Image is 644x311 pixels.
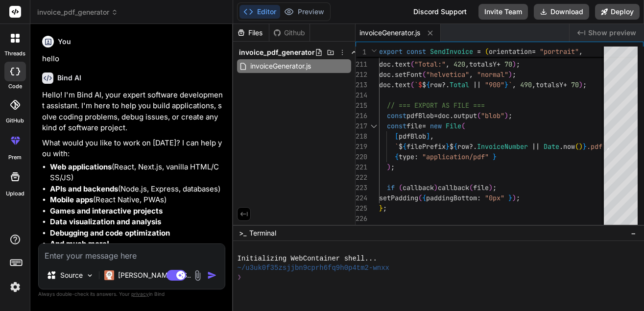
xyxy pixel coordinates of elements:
[7,279,24,295] img: settings
[438,183,469,192] span: callback
[269,28,310,38] div: Github
[426,70,469,79] span: "helvetica"
[356,172,366,183] div: 222
[50,228,170,238] strong: Debugging and code optimization
[536,80,563,89] span: totalsY
[559,142,563,151] span: .
[237,254,377,263] span: Initializing WebContainer shell...
[395,142,399,151] span: `
[239,228,246,238] span: >_
[477,47,481,56] span: =
[387,163,391,171] span: )
[192,270,203,281] img: attachment
[473,183,489,192] span: file
[430,121,442,130] span: new
[534,4,589,20] button: Download
[356,59,366,70] div: 211
[442,80,450,89] span: ?.
[477,111,481,120] span: (
[508,80,512,89] span: `
[478,4,528,20] button: Invite Team
[407,4,473,20] div: Discord Support
[118,270,191,280] p: [PERSON_NAME] 4 S..
[422,80,426,89] span: $
[473,80,481,89] span: ||
[395,60,410,69] span: text
[356,111,366,121] div: 216
[430,47,473,56] span: SendInvoice
[207,270,217,280] img: icon
[6,117,24,125] label: GitHub
[50,217,161,226] strong: Data visualization and analysis
[430,132,434,141] span: ,
[391,70,395,79] span: .
[391,80,395,89] span: .
[563,142,575,151] span: now
[450,80,469,89] span: Total
[465,60,469,69] span: ,
[512,60,516,69] span: )
[520,80,532,89] span: 490
[438,111,450,120] span: doc
[477,70,508,79] span: "normal"
[583,142,587,151] span: }
[8,153,22,162] label: prem
[356,80,366,90] div: 213
[434,111,438,120] span: =
[540,47,579,56] span: "portrait"
[42,90,223,134] p: Hello! I'm Bind AI, your expert software development assistant. I'm here to help you build applic...
[391,163,395,171] span: ;
[356,193,366,203] div: 224
[399,132,426,141] span: pdfBlob
[422,70,426,79] span: (
[508,193,512,202] span: }
[104,270,114,280] img: Claude 4 Sonnet
[477,142,528,151] span: InvoiceNumber
[446,142,450,151] span: }
[489,183,493,192] span: )
[387,121,406,130] span: const
[406,111,434,120] span: pdfBlob
[426,193,477,202] span: paddingBottom
[399,183,403,192] span: (
[516,60,520,69] span: ;
[587,142,606,151] span: .pdf`
[579,47,583,56] span: ,
[379,60,391,69] span: doc
[395,70,422,79] span: setFont
[4,49,25,58] label: threads
[497,60,501,69] span: +
[391,60,395,69] span: .
[418,80,422,89] span: $
[563,80,567,89] span: +
[453,60,465,69] span: 420
[237,263,389,273] span: ~/u3uk0f35zsjjbn9cprh6fq9h0p4tm2-wnxx
[379,70,391,79] span: doc
[512,80,516,89] span: ,
[493,152,497,161] span: }
[6,190,24,198] label: Upload
[588,28,636,38] span: Show preview
[356,100,366,111] div: 215
[508,111,512,120] span: ;
[504,60,512,69] span: 70
[434,183,438,192] span: )
[579,142,583,151] span: )
[395,80,410,89] span: text
[359,28,420,38] span: invoiceGenerator.js
[481,111,504,120] span: "blob"
[410,60,414,69] span: (
[453,142,457,151] span: {
[504,111,508,120] span: )
[485,80,504,89] span: "900"
[504,80,508,89] span: }
[469,70,473,79] span: ,
[50,195,93,204] strong: Mobile apps
[356,152,366,162] div: 220
[414,152,418,161] span: :
[469,183,473,192] span: (
[239,5,280,19] button: Editor
[383,204,387,213] span: ;
[42,53,223,65] p: hello
[508,70,512,79] span: )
